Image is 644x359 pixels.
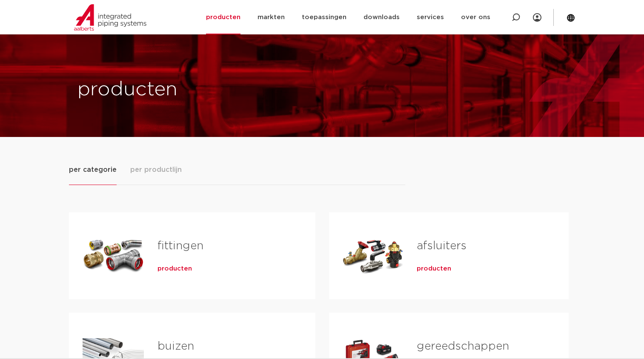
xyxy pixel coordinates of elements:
[157,265,192,273] a: producten
[157,240,203,251] a: fittingen
[417,341,509,352] a: gereedschappen
[417,265,451,273] a: producten
[77,76,318,103] h1: producten
[157,341,194,352] a: buizen
[69,165,117,175] span: per categorie
[130,165,182,175] span: per productlijn
[417,240,467,251] a: afsluiters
